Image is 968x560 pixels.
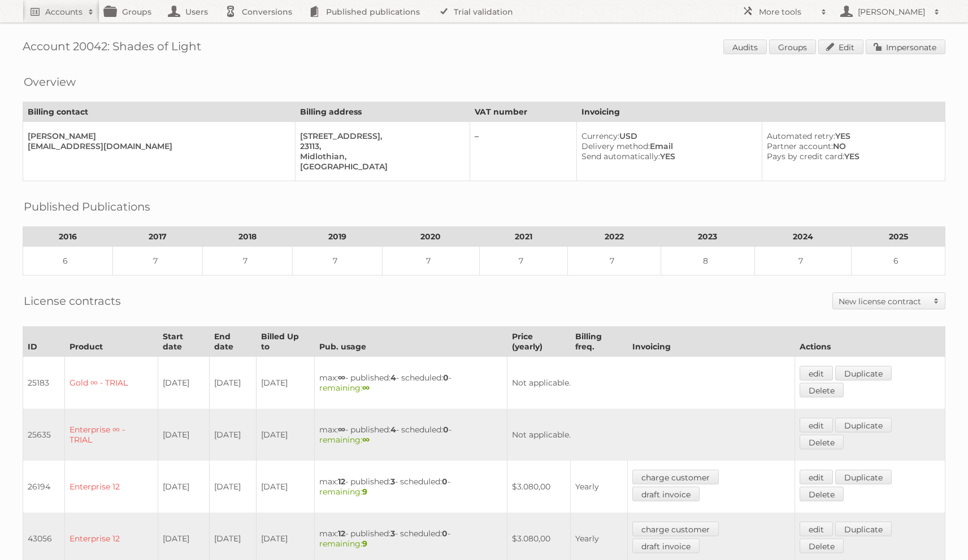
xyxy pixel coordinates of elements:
td: [DATE] [257,357,314,409]
td: 25183 [23,357,65,409]
td: Enterprise ∞ - TRIAL [65,409,158,461]
a: Impersonate [866,40,945,54]
strong: 0 [443,425,449,435]
th: 2023 [661,227,754,247]
td: 25635 [23,409,65,461]
a: draft invoice [632,539,700,553]
a: Audits [723,40,767,54]
div: [PERSON_NAME] [28,131,286,141]
td: [DATE] [158,409,209,461]
th: Billing freq. [570,327,627,357]
th: 2019 [292,227,382,247]
th: ID [23,327,65,357]
div: YES [581,151,753,161]
div: NO [767,141,936,151]
td: max: - published: - scheduled: - [314,409,507,461]
th: Billing address [296,102,470,122]
td: 7 [382,247,479,275]
h2: New license contract [839,296,928,307]
td: [DATE] [209,357,257,409]
th: 2021 [479,227,567,247]
td: max: - published: - scheduled: - [314,357,507,409]
div: [GEOGRAPHIC_DATA] [300,161,461,172]
h2: Overview [24,73,76,90]
td: 6 [23,247,113,275]
th: 2020 [382,227,479,247]
a: edit [800,470,833,484]
a: Delete [800,435,844,449]
th: 2018 [202,227,292,247]
td: Enterprise 12 [65,461,158,513]
a: Duplicate [835,470,892,484]
span: Automated retry: [767,131,835,141]
span: Currency: [581,131,619,141]
th: 2017 [112,227,202,247]
th: Pub. usage [314,327,507,357]
div: [STREET_ADDRESS], [300,131,461,141]
span: Send automatically: [581,151,660,161]
div: [EMAIL_ADDRESS][DOMAIN_NAME] [28,141,286,151]
strong: 9 [362,487,367,497]
th: Actions [795,327,945,357]
th: Product [65,327,158,357]
span: Delivery method: [581,141,650,151]
th: VAT number [470,102,577,122]
h2: [PERSON_NAME] [855,6,928,17]
strong: 12 [338,476,345,487]
td: $3.080,00 [507,461,571,513]
td: [DATE] [257,409,314,461]
th: 2022 [567,227,661,247]
strong: 0 [442,528,448,539]
strong: 12 [338,528,345,539]
div: YES [767,131,936,141]
strong: 0 [443,373,449,383]
td: 7 [292,247,382,275]
td: [DATE] [158,357,209,409]
td: 8 [661,247,754,275]
h2: Published Publications [24,198,150,215]
th: 2024 [754,227,852,247]
td: Not applicable. [507,409,795,461]
span: Toggle [928,293,945,309]
td: max: - published: - scheduled: - [314,461,507,513]
strong: ∞ [362,435,370,445]
h2: More tools [759,6,815,17]
strong: 4 [390,425,396,435]
a: draft invoice [632,487,700,501]
th: End date [209,327,257,357]
a: Duplicate [835,522,892,536]
div: Midlothian, [300,151,461,161]
td: 7 [754,247,852,275]
strong: 9 [362,539,367,549]
td: Yearly [570,461,627,513]
td: – [470,122,577,181]
td: 26194 [23,461,65,513]
h2: License contracts [24,292,121,309]
td: Gold ∞ - TRIAL [65,357,158,409]
span: remaining: [319,539,367,549]
div: Email [581,141,753,151]
a: charge customer [632,470,719,484]
strong: ∞ [338,425,345,435]
th: Price (yearly) [507,327,571,357]
td: [DATE] [209,461,257,513]
strong: 3 [390,476,395,487]
td: [DATE] [158,461,209,513]
a: Edit [818,40,863,54]
td: Not applicable. [507,357,795,409]
strong: 3 [390,528,395,539]
a: Duplicate [835,418,892,432]
th: Billing contact [23,102,296,122]
td: 7 [567,247,661,275]
a: edit [800,418,833,432]
span: Pays by credit card: [767,151,844,161]
th: Invoicing [627,327,795,357]
a: Delete [800,383,844,397]
div: YES [767,151,936,161]
span: Partner account: [767,141,833,151]
strong: ∞ [362,383,370,393]
th: Invoicing [576,102,945,122]
h1: Account 20042: Shades of Light [23,40,945,56]
strong: 4 [390,373,396,383]
h2: Accounts [45,6,83,17]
